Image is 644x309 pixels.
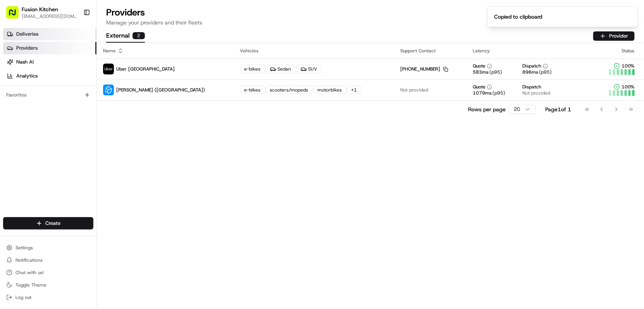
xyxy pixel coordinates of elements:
[120,99,141,109] button: See all
[65,174,72,180] div: 💻
[15,142,22,148] img: 1736555255976-a54dd68f-1ca7-489b-9aae-adbdc363a1c4
[16,31,38,38] span: Deliveries
[539,69,552,75] span: (p95)
[16,59,34,66] span: Nash AI
[73,173,124,181] span: API Documentation
[313,86,346,94] div: motorbikes
[266,65,296,73] div: Sedan
[103,85,114,95] img: stuart_logo.png
[35,74,127,82] div: Start new chat
[400,87,428,93] span: Not provided
[522,84,541,90] span: Dispatch
[8,8,23,23] img: Nash
[15,294,31,300] span: Log out
[106,19,635,26] p: Manage your providers and their fleets
[8,174,14,180] div: 📗
[15,121,22,127] img: 1736555255976-a54dd68f-1ca7-489b-9aae-adbdc363a1c4
[65,120,68,126] span: •
[266,86,313,94] div: scooters/mopeds
[522,90,550,96] span: Not provided
[473,90,492,96] span: 1079 ms
[22,5,58,13] button: Fusion Kitchen
[16,45,38,52] span: Providers
[473,63,492,69] button: Quote
[106,29,145,43] button: External
[103,48,228,54] div: Name
[15,245,33,251] span: Settings
[3,242,93,253] button: Settings
[15,257,43,263] span: Notifications
[3,56,96,68] a: Nash AI
[3,217,93,230] button: Create
[55,192,94,198] a: Powered byPylon
[622,84,635,90] span: 100 %
[24,120,64,126] span: Klarizel Pensader
[116,87,205,93] span: [PERSON_NAME] ([GEOGRAPHIC_DATA])
[133,32,145,39] div: 2
[240,86,265,94] div: e-bikes
[494,13,542,21] div: Copied to clipboard
[3,280,93,290] button: Toggle Theme
[15,173,59,181] span: Knowledge Base
[22,13,77,19] button: [EMAIL_ADDRESS][DOMAIN_NAME]
[593,31,635,41] button: Provider
[24,141,103,147] span: [PERSON_NAME] [PERSON_NAME]
[132,76,141,86] button: Start new chat
[3,267,93,278] button: Chat with us!
[104,141,107,147] span: •
[599,48,638,54] div: Status
[77,192,94,198] span: Pylon
[400,66,448,72] div: [PHONE_NUMBER]
[8,74,22,88] img: 1736555255976-a54dd68f-1ca7-489b-9aae-adbdc363a1c4
[70,120,86,126] span: [DATE]
[522,69,538,75] span: 896 ms
[347,86,362,94] div: + 1
[473,84,492,90] button: Quote
[3,28,96,40] a: Deliveries
[15,282,46,288] span: Toggle Theme
[3,89,93,101] div: Favorites
[16,73,38,79] span: Analytics
[35,82,107,88] div: We're available if you need us!
[296,65,322,73] div: SUV
[3,70,96,82] a: Analytics
[473,48,587,54] div: Latency
[15,269,44,276] span: Chat with us!
[468,105,506,113] p: Rows per page
[8,31,141,43] p: Welcome 👋
[116,66,175,72] span: Uber [GEOGRAPHIC_DATA]
[62,170,127,184] a: 💻API Documentation
[8,134,20,146] img: Joana Marie Avellanoza
[106,6,635,19] h1: Providers
[8,113,20,125] img: Klarizel Pensader
[3,42,96,54] a: Providers
[45,220,60,227] span: Create
[622,63,635,69] span: 100 %
[240,48,388,54] div: Vehicles
[489,69,502,75] span: (p95)
[20,50,128,58] input: Clear
[108,141,124,147] span: [DATE]
[3,292,93,303] button: Log out
[5,170,62,184] a: 📗Knowledge Base
[240,65,265,73] div: e-bikes
[16,74,30,88] img: 1724597045416-56b7ee45-8013-43a0-a6f9-03cb97ddad50
[545,105,571,113] div: Page 1 of 1
[473,69,489,75] span: 583 ms
[400,48,460,54] div: Support Contact
[3,255,93,266] button: Notifications
[8,101,52,107] div: Past conversations
[3,3,80,22] button: Fusion Kitchen[EMAIL_ADDRESS][DOMAIN_NAME]
[522,63,548,69] button: Dispatch
[492,90,505,96] span: (p95)
[103,64,114,74] img: uber-new-logo.jpeg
